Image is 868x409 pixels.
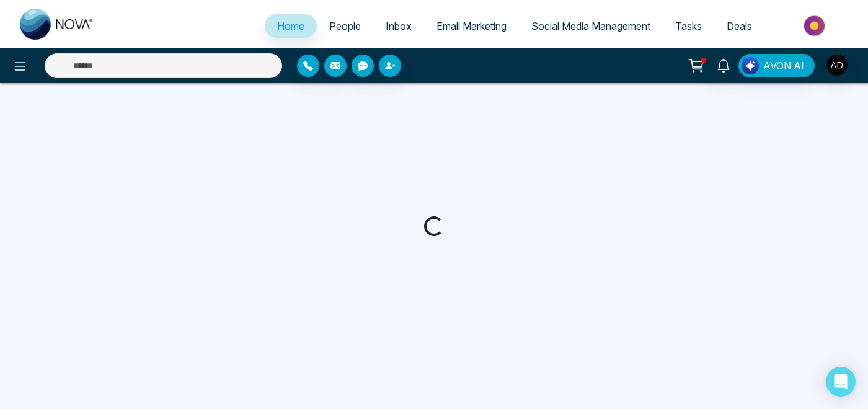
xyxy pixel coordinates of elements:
[675,20,702,32] span: Tasks
[531,20,650,32] span: Social Media Management
[373,14,424,38] a: Inbox
[714,14,764,38] a: Deals
[424,14,519,38] a: Email Marketing
[771,12,861,40] img: Market-place.gif
[826,367,856,397] div: Open Intercom Messenger
[436,20,507,32] span: Email Marketing
[763,58,804,73] span: AVON AI
[317,14,373,38] a: People
[826,55,848,76] img: User Avatar
[386,20,412,32] span: Inbox
[742,57,759,74] img: Lead Flow
[738,54,815,77] button: AVON AI
[519,14,663,38] a: Social Media Management
[727,20,752,32] span: Deals
[277,20,304,32] span: Home
[663,14,714,38] a: Tasks
[265,14,317,38] a: Home
[20,9,94,40] img: Nova CRM Logo
[329,20,361,32] span: People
